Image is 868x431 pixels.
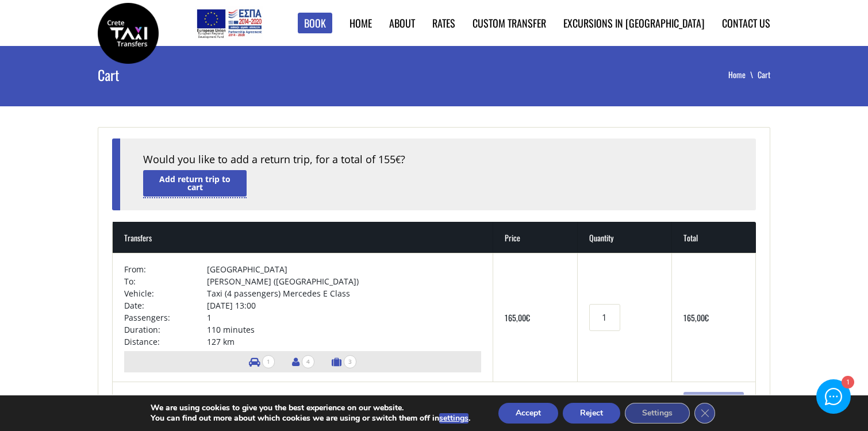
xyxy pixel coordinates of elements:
[298,13,332,34] a: Book
[758,69,770,80] li: Cart
[722,16,770,30] a: Contact us
[526,311,530,324] span: €
[683,392,744,410] input: Update cart
[207,287,481,299] td: Taxi (4 passengers) Mercedes E Class
[124,311,207,324] td: Passengers:
[473,16,546,30] a: Custom Transfer
[728,68,758,80] a: Home
[326,351,362,372] li: Number of luggage items
[143,170,247,196] a: Add return trip to cart
[432,16,455,30] a: Rates
[124,287,207,299] td: Vehicle:
[505,311,530,324] bdi: 165,00
[243,351,281,372] li: Number of vehicles
[439,413,468,424] button: settings
[344,355,356,368] span: 3
[124,299,207,311] td: Date:
[563,403,620,424] button: Reject
[124,263,207,275] td: From:
[349,16,372,30] a: Home
[143,152,733,167] div: Would you like to add a return trip, for a total of 155 ?
[493,222,577,253] th: Price
[113,222,493,253] th: Transfers
[694,403,715,424] button: Close GDPR Cookie Banner
[98,3,159,64] img: Crete Taxi Transfers | Crete Taxi Transfers Cart | Crete Taxi Transfers
[389,16,415,30] a: About
[124,275,207,287] td: To:
[578,222,672,253] th: Quantity
[705,311,709,324] span: €
[395,153,401,166] span: €
[207,311,481,324] td: 1
[207,263,481,275] td: [GEOGRAPHIC_DATA]
[498,403,558,424] button: Accept
[302,355,314,368] span: 4
[98,46,324,103] h1: Cart
[195,6,263,40] img: e-bannersEUERDF180X90.jpg
[207,299,481,311] td: [DATE] 13:00
[589,304,620,331] input: Transfers quantity
[124,324,207,336] td: Duration:
[262,355,275,368] span: 1
[625,403,690,424] button: Settings
[842,376,854,388] div: 1
[286,351,320,372] li: Number of passengers
[672,222,756,253] th: Total
[207,324,481,336] td: 110 minutes
[683,311,709,324] bdi: 165,00
[207,336,481,348] td: 127 km
[563,16,705,30] a: Excursions in [GEOGRAPHIC_DATA]
[207,275,481,287] td: [PERSON_NAME] ([GEOGRAPHIC_DATA])
[151,413,470,424] p: You can find out more about which cookies we are using or switch them off in .
[98,26,159,38] a: Crete Taxi Transfers | Crete Taxi Transfers Cart | Crete Taxi Transfers
[151,403,470,413] p: We are using cookies to give you the best experience on our website.
[124,336,207,348] td: Distance:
